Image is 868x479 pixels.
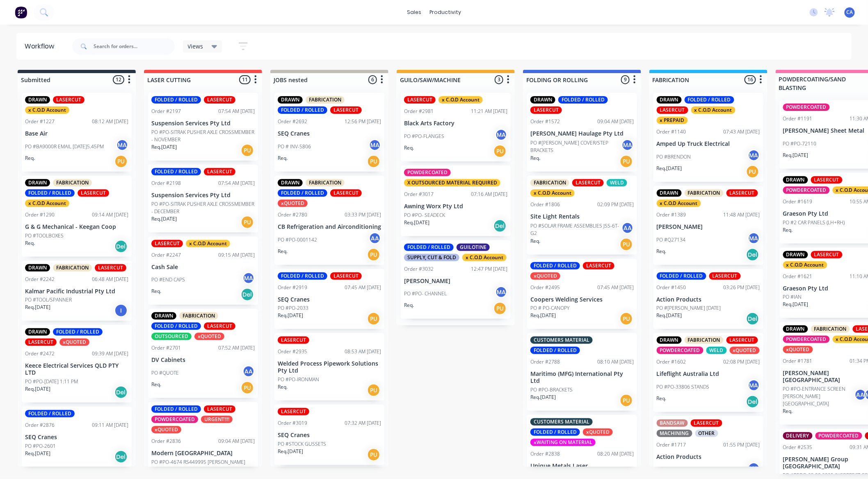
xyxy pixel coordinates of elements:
div: DRAWN [783,325,808,333]
div: POWDERCOATED [783,104,830,111]
div: MA [116,139,128,151]
div: FOLDED / ROLLEDLASERCUTxQUOTEDOrder #249507:45 AM [DATE]Coopers Welding ServicesPO # PO-CANOPYReq... [527,259,637,329]
p: [PERSON_NAME] [657,223,760,230]
div: x PREPAID [657,117,688,124]
div: xQUOTED [730,347,760,354]
p: Req. [DATE] [530,312,556,319]
div: DRAWN [25,264,50,272]
div: FOLDED / ROLLED [404,244,454,251]
div: xQUOTED [783,346,813,353]
div: FOLDED / ROLLEDOrder #287609:11 AM [DATE]SEQ CranesPO #PO-2601Req.[DATE]Del [22,407,132,467]
p: Req. [404,302,414,309]
p: PO #PO- SEADECK [404,212,445,219]
div: xQUOTED [278,200,308,207]
div: CUSTOMERS MATERIAL [530,336,593,344]
div: FABRICATION [811,325,850,333]
div: FABRICATION [685,189,724,197]
input: Search for orders... [94,38,175,55]
div: LASERCUT [95,264,126,272]
p: SEQ Cranes [278,296,381,303]
p: Action Products [657,296,760,303]
div: PU [367,312,380,325]
div: LASERCUTx C.O.D AccountOrder #224709:15 AM [DATE]Cash SalePO #END CAPSMAReq.Del [148,237,258,305]
div: PU [493,302,507,315]
div: SUPPLY, CUT & FOLD [404,254,459,261]
div: AA [854,389,867,401]
div: LASERCUT [204,405,235,413]
div: 07:43 AM [DATE] [724,128,760,136]
div: GUILOTINE [457,244,490,251]
div: FOLDED / ROLLED [151,405,201,413]
div: CUSTOMERS MATERIALFOLDED / ROLLEDOrder #278808:10 AM [DATE]Maritimo (MFG) International Pty LtdPO... [527,333,637,411]
div: 07:54 AM [DATE] [218,108,255,115]
div: POWDERCOATEDX OUTSOURCED MATERIAL REQUIREDOrder #301707:16 AM [DATE]Awning Worx Pty LtdPO #PO- SE... [401,166,511,236]
p: Req. [DATE] [151,215,177,223]
div: FABRICATION [53,264,92,272]
p: PO #PO-IRONMAN [278,376,319,383]
div: PU [746,165,759,178]
div: OUTSOURCED [151,333,192,340]
div: FOLDED / ROLLED [558,96,608,104]
div: 07:45 AM [DATE] [597,284,634,291]
div: DRAWN [25,96,50,104]
div: DRAWNFOLDED / ROLLEDLASERCUTx C.O.D Accountx PREPAIDOrder #114007:43 AM [DATE]Amped Up Truck Elec... [653,93,763,182]
div: LASERCUT [204,96,235,104]
div: FOLDED / ROLLED [530,262,580,269]
div: POWDERCOATED [151,416,198,423]
p: Req. [DATE] [657,165,682,172]
div: Del [746,312,759,325]
div: 09:04 AM [DATE] [597,118,634,125]
p: Req. [404,144,414,152]
p: PO # PO-CANOPY [530,304,569,312]
p: PO #[PERSON_NAME] COVER/STEP BRACKETS [530,139,621,154]
p: PO #IAN [783,293,802,301]
div: PU [367,155,380,168]
div: LASERCUT [726,189,758,197]
div: URGENT!!!! [201,416,233,423]
p: PO #PO-[DATE] 1:11 PM [25,378,78,385]
div: DRAWN [278,179,303,187]
div: FOLDED / ROLLED [151,96,201,104]
div: 08:12 AM [DATE] [92,118,128,125]
div: FABRICATION [306,96,345,104]
div: xQUOTED [194,333,224,340]
p: Req. [530,154,540,162]
div: PU [620,394,633,407]
p: Req. [DATE] [25,385,50,393]
div: FABRICATION [179,312,218,320]
div: AA [242,365,255,378]
div: Order #2495 [530,284,560,291]
div: MA [748,149,760,161]
p: PO #BRENDON [657,153,691,161]
div: Order #2198 [151,180,181,187]
span: Views [188,42,203,51]
div: 02:09 PM [DATE] [597,201,634,208]
div: LASERCUT [657,106,688,114]
div: PU [493,145,507,158]
div: PU [367,248,380,261]
p: Suspension Services Pty Ltd [151,192,255,199]
p: Req. [783,226,793,234]
div: 08:10 AM [DATE] [597,358,634,366]
p: PO #PO-SITRAK PUSHER AXLE CROSSMEMBER - NOVEMBER [151,129,255,143]
div: DRAWNFABRICATIONFOLDED / ROLLEDLASERCUTx C.O.D AccountOrder #129009:14 AM [DATE]G & G Mechanical ... [22,176,132,257]
p: Req. [278,248,288,255]
div: FOLDED / ROLLEDLASERCUTOrder #219707:54 AM [DATE]Suspension Services Pty LtdPO #PO-SITRAK PUSHER ... [148,93,258,161]
p: Req. [DATE] [530,394,556,401]
p: PO #PO-SITRAK PUSHER AXLE CROSSMEMBER - DECEMBER [151,200,255,215]
div: 06:48 AM [DATE] [92,276,128,283]
div: Order #1619 [783,198,813,205]
div: Order #1602 [657,358,686,366]
div: Del [493,219,507,233]
div: Order #3032 [404,265,434,273]
p: PO # INV-5806 [278,143,311,150]
p: Keece Electrical Services QLD PTY LTD [25,362,128,376]
div: DRAWN [25,179,50,187]
p: PO #QUOTE [151,369,179,377]
p: PO #PO-ENTRANCE SCREEN [PERSON_NAME][GEOGRAPHIC_DATA] [783,385,854,408]
div: PU [620,238,633,251]
div: Order #1572 [530,118,560,125]
div: FABRICATIONLASERCUTWELDx C.O.D AccountOrder #180602:09 PM [DATE]Site Light RentalsPO #SOLAR FRAME... [527,176,637,255]
div: LASERCUT [530,106,562,114]
div: Order #2788 [530,358,560,366]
